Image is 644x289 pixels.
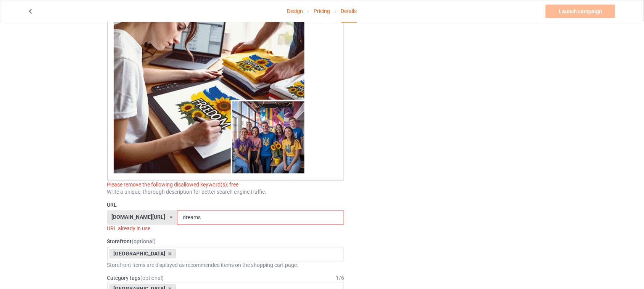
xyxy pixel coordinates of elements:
label: URL [107,201,345,209]
div: Details [341,0,357,22]
div: [GEOGRAPHIC_DATA] [109,249,176,258]
a: Pricing [314,0,330,22]
span: (optional) [141,275,164,281]
a: Design [287,0,303,22]
div: Please remove the following disallowed keyword(s): free [107,181,345,188]
label: Storefront [107,238,345,246]
label: Category tags [107,275,164,282]
div: [DOMAIN_NAME][URL] [111,215,165,220]
span: (optional) [132,239,156,245]
div: Write a unique, thorough description for better search engine traffic. [107,188,345,196]
div: 1 / 6 [336,275,344,282]
div: URL already in use [107,225,345,233]
div: Storefront items are displayed as recommended items on the shopping cart page. [107,262,345,269]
